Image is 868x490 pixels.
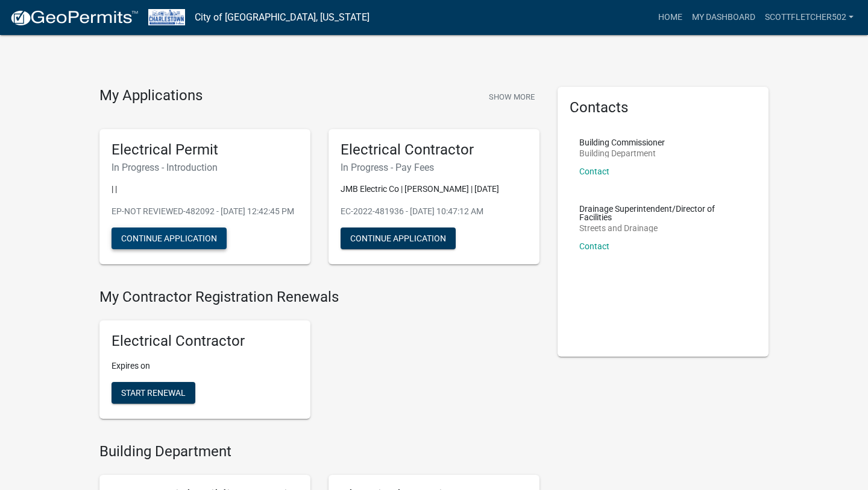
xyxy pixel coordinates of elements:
[579,167,609,176] a: Contact
[579,241,609,251] a: Contact
[99,288,539,306] h4: My Contractor Registration Renewals
[112,227,227,249] button: Continue Application
[579,138,665,147] p: Building Commissioner
[112,382,195,404] button: Start Renewal
[579,205,747,221] p: Drainage Superintendent/Director of Facilities
[195,7,370,28] a: City of [GEOGRAPHIC_DATA], [US_STATE]
[484,87,539,107] button: Show More
[112,360,298,372] p: Expires on
[99,443,539,460] h4: Building Department
[112,162,298,173] h6: In Progress - Introduction
[341,162,527,173] h6: In Progress - Pay Fees
[653,6,687,29] a: Home
[341,227,456,249] button: Continue Application
[579,149,665,157] p: Building Department
[760,6,858,29] a: scottfletcher502
[99,87,203,105] h4: My Applications
[112,183,298,196] p: | |
[341,205,527,218] p: EC-2022-481936 - [DATE] 10:47:12 AM
[121,388,186,398] span: Start Renewal
[579,224,747,232] p: Streets and Drainage
[687,6,760,29] a: My Dashboard
[112,332,298,350] h5: Electrical Contractor
[112,141,298,159] h5: Electrical Permit
[341,183,527,196] p: JMB Electric Co | [PERSON_NAME] | [DATE]
[570,99,756,116] h5: Contacts
[99,288,539,428] wm-registration-list-section: My Contractor Registration Renewals
[148,9,185,25] img: City of Charlestown, Indiana
[112,205,298,218] p: EP-NOT REVIEWED-482092 - [DATE] 12:42:45 PM
[341,141,527,159] h5: Electrical Contractor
